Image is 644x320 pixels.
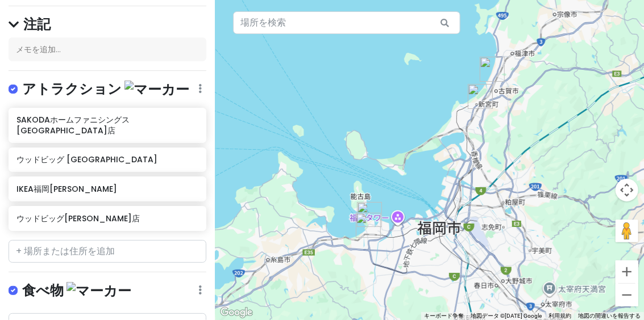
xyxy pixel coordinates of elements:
[616,220,638,242] button: 地図上にペグマンを落として、ストリートビューを開きます
[233,11,460,34] input: 場所を検索
[22,79,122,98] font: アトラクション
[468,84,493,109] div: IKEA福岡新宮
[16,183,117,195] font: IKEA福岡[PERSON_NAME]
[578,313,641,319] a: 地図の間違いを報告する
[616,260,638,283] button: ズームイン
[616,179,638,201] button: 地図のカメラ コントロール
[124,81,189,98] img: マーカー
[67,282,131,300] img: マーカー
[16,114,130,136] font: SAKODAホームファニシングス[GEOGRAPHIC_DATA]店
[22,281,64,300] font: 食べ物
[9,240,206,263] input: + 場所または住所を追加
[549,313,571,319] font: 利用規約
[16,44,61,55] font: メモを追加...
[218,305,255,320] img: グーグル
[356,213,381,238] div: ウッドビッグ 福岡西店
[424,313,464,319] font: キーボード争奪
[16,213,140,224] font: ウッドビッグ[PERSON_NAME]店
[424,312,464,320] button: キーボード争奪
[357,202,382,227] div: SAKODAホームファニシングス小戸公園前店
[480,57,505,82] div: ウッドビッグ古賀店
[616,284,638,306] button: ズームアウト
[549,313,571,319] a: 利用規約（新しいタブで開きます）
[218,305,255,320] a: Google マップでこの地域を開きます（新しいウィンドウが開きます）
[471,313,542,319] font: 地図データ ©[DATE] Google
[16,154,157,165] font: ウッドビッグ [GEOGRAPHIC_DATA]
[23,15,51,33] font: 注記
